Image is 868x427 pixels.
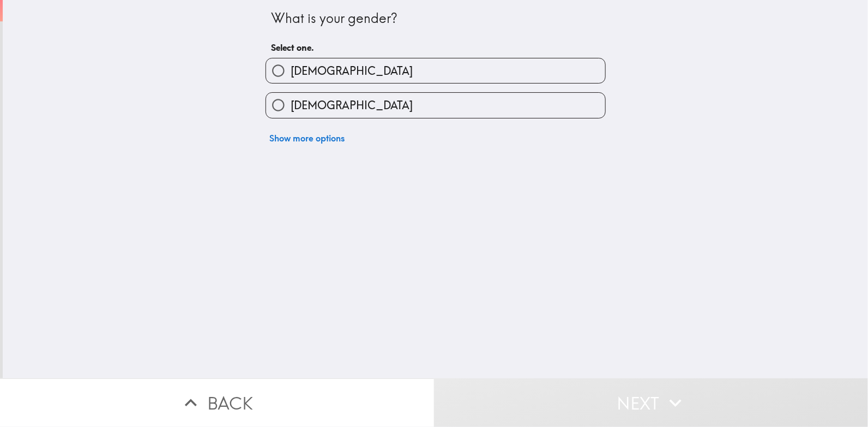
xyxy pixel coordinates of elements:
span: [DEMOGRAPHIC_DATA] [291,98,413,113]
button: [DEMOGRAPHIC_DATA] [266,93,605,117]
span: [DEMOGRAPHIC_DATA] [291,63,413,79]
h6: Select one. [272,41,600,54]
div: What is your gender? [272,9,600,28]
button: [DEMOGRAPHIC_DATA] [266,58,605,83]
button: Show more options [266,127,349,149]
button: Next [434,378,868,427]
